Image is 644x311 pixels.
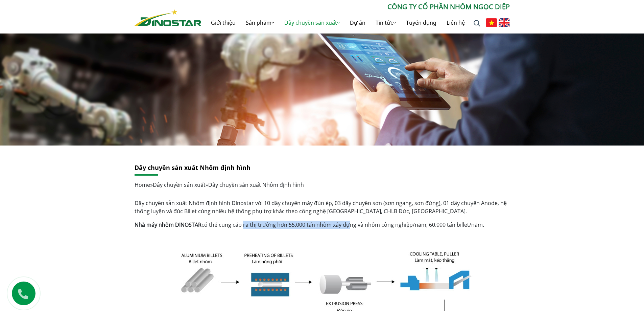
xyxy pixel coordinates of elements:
[345,12,371,34] a: Dự án
[241,12,279,34] a: Sản phẩm
[486,18,497,27] img: Tiếng Việt
[208,181,304,188] span: Dây chuyền sản xuất Nhôm định hình
[135,181,150,188] a: Home
[135,221,510,229] p: có thể cung cấp ra thị trường hơn 55.000 tấn nhôm xây dựng và nhôm công nghiệp/năm; 60.000 tấn bi...
[442,12,470,34] a: Liên hệ
[135,163,251,172] a: Dây chuyền sản xuất Nhôm định hình
[206,12,241,34] a: Giới thiệu
[401,12,442,34] a: Tuyển dụng
[499,18,510,27] img: English
[279,12,345,34] a: Dây chuyền sản xuất
[371,12,401,34] a: Tin tức
[201,2,510,12] p: CÔNG TY CỔ PHẦN NHÔM NGỌC DIỆP
[474,20,480,27] img: search
[135,9,201,26] img: Nhôm Dinostar
[153,181,206,188] a: Dây chuyền sản xuất
[135,199,510,215] p: Dây chuyền sản xuất Nhôm định hình Dinostar với 10 dây chuyền máy đùn ép, 03 dây chuyền sơn (sơn ...
[135,181,304,188] span: » »
[135,221,201,228] a: Nhà máy nhôm DINOSTAR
